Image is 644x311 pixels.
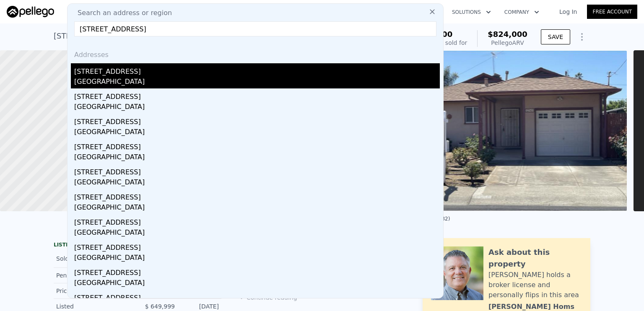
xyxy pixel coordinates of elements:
div: [STREET_ADDRESS] [74,114,440,127]
div: [DATE] [182,302,219,311]
div: [GEOGRAPHIC_DATA] [74,152,440,164]
div: [STREET_ADDRESS] [74,290,440,303]
div: [STREET_ADDRESS] [74,189,440,202]
input: Enter an address, city, region, neighborhood or zip code [74,21,436,36]
div: [STREET_ADDRESS] [74,264,440,278]
div: [GEOGRAPHIC_DATA] [74,77,440,88]
div: [GEOGRAPHIC_DATA] [74,228,440,239]
button: Company [498,5,546,20]
div: [STREET_ADDRESS] [74,88,440,102]
div: [GEOGRAPHIC_DATA] [74,278,440,290]
div: Addresses [71,43,440,63]
div: Sold [56,253,131,264]
div: [STREET_ADDRESS] , Hayward , CA 94544 [54,30,208,42]
button: Show Options [574,29,590,45]
a: Free Account [587,5,637,19]
div: [STREET_ADDRESS] [74,239,440,253]
div: Price Increase [56,287,131,295]
span: Search an address or region [71,8,172,18]
div: [PERSON_NAME] holds a broker license and personally flips in this area [488,270,582,300]
a: Log In [549,8,587,16]
div: [GEOGRAPHIC_DATA] [74,127,440,139]
div: [STREET_ADDRESS] [74,63,440,77]
div: [GEOGRAPHIC_DATA] [74,102,440,114]
span: $824,000 [488,30,527,39]
button: SAVE [541,29,570,44]
div: [STREET_ADDRESS] [74,164,440,177]
div: Pellego ARV [488,39,527,47]
div: Listed [56,302,131,311]
div: [STREET_ADDRESS] [74,139,440,152]
div: Ask about this property [488,246,582,270]
div: [GEOGRAPHIC_DATA] [74,202,440,214]
img: Pellego [7,6,54,18]
div: [GEOGRAPHIC_DATA] [74,177,440,189]
img: Sale: 2136730 Parcel: 34070658 [384,50,627,211]
div: Pending [56,271,131,280]
div: [GEOGRAPHIC_DATA] [74,253,440,264]
button: Solutions [445,5,498,20]
span: $ 649,999 [145,303,175,310]
div: LISTING & SALE HISTORY [54,241,221,250]
div: [STREET_ADDRESS] [74,214,440,228]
